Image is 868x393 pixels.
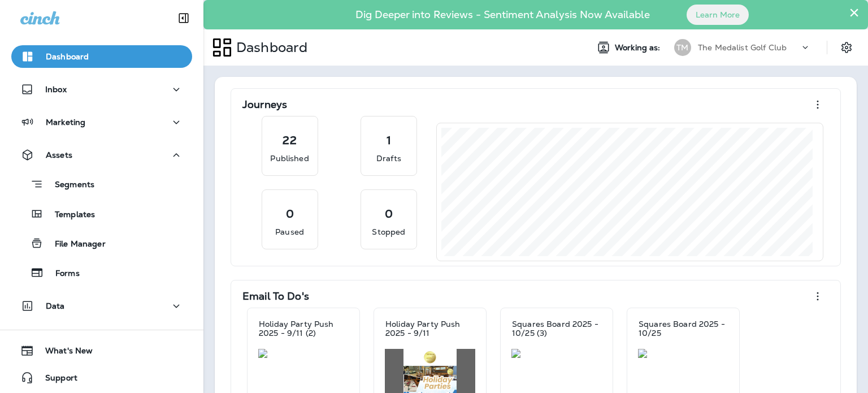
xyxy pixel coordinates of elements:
button: Forms [11,261,192,284]
p: Forms [44,269,80,279]
p: Squares Board 2025 - 10/25 (3) [512,319,601,338]
p: Dig Deeper into Reviews - Sentiment Analysis Now Available [323,13,683,16]
p: Squares Board 2025 - 10/25 [639,319,728,338]
p: 0 [385,208,393,219]
p: Segments [44,180,94,191]
p: Holiday Party Push 2025 - 9/11 [385,319,475,338]
img: 3a3f2665-f003-46ad-87c5-c4f64f886e84.jpg [258,349,349,358]
button: Segments [11,172,192,196]
p: File Manager [44,239,106,250]
p: Dashboard [232,39,307,56]
img: eb8a921c-3968-47d5-a48e-dcdcbc0e8359.jpg [511,349,602,358]
p: Paused [275,226,304,237]
p: Marketing [46,118,85,127]
button: File Manager [11,231,192,255]
p: Dashboard [46,52,89,61]
p: Published [270,153,309,164]
button: Collapse Sidebar [168,7,199,29]
button: Dashboard [11,45,192,68]
span: Working as: [615,43,663,53]
button: Settings [836,37,857,58]
p: Stopped [372,226,405,237]
img: 803289c5-c3e6-4bfe-836b-65cc7a2ffb82.jpg [638,349,728,358]
p: The Medalist Golf Club [698,43,787,52]
p: Drafts [376,153,401,164]
button: Marketing [11,111,192,133]
p: Assets [46,150,72,159]
p: Templates [44,210,95,221]
p: 22 [283,135,296,146]
p: Email To Do's [242,291,309,302]
button: Assets [11,144,192,166]
p: 0 [286,208,294,219]
p: Data [46,301,65,310]
button: Support [11,366,192,389]
button: What's New [11,339,192,362]
button: Close [849,3,860,21]
button: Learn More [687,5,749,25]
p: 1 [387,135,391,146]
button: Data [11,295,192,317]
p: Journeys [242,99,287,110]
button: Inbox [11,78,192,101]
button: Templates [11,202,192,226]
span: Support [34,373,77,387]
span: What's New [34,346,93,360]
p: Holiday Party Push 2025 - 9/11 (2) [259,319,348,338]
div: TM [674,39,691,56]
p: Inbox [45,85,67,94]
